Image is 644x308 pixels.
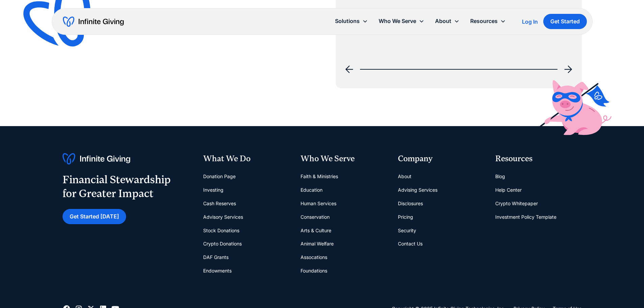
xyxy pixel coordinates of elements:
[435,17,451,26] div: About
[430,14,465,28] div: About
[203,224,239,237] a: Stock Donations
[398,183,437,197] a: Advising Services
[203,153,290,165] div: What We Do
[398,237,423,251] a: Contact Us
[379,17,416,26] div: Who We Serve
[203,197,236,210] a: Cash Reserves
[495,197,538,210] a: Crypto Whitepaper
[470,17,498,26] div: Resources
[373,14,430,28] div: Who We Serve
[203,237,242,251] a: Crypto Donations
[398,210,413,224] a: Pricing
[495,153,582,165] div: Resources
[203,210,243,224] a: Advisory Services
[63,16,124,27] a: home
[301,170,338,183] a: Faith & Ministries
[560,61,576,77] div: next slide
[301,210,330,224] a: Conservation
[63,209,126,224] a: Get Started [DATE]
[301,251,327,264] a: Assocations
[335,17,360,26] div: Solutions
[495,170,505,183] a: Blog
[301,224,331,237] a: Arts & Culture
[203,170,236,183] a: Donation Page
[398,224,416,237] a: Security
[203,183,223,197] a: Investing
[495,183,522,197] a: Help Center
[495,210,556,224] a: Investment Policy Template
[301,153,387,165] div: Who We Serve
[341,61,357,77] div: previous slide
[301,264,327,278] a: Foundations
[543,14,587,29] a: Get Started
[465,14,511,28] div: Resources
[301,197,336,210] a: Human Services
[301,183,323,197] a: Education
[203,264,232,278] a: Endowments
[522,18,538,26] a: Log In
[63,173,171,201] div: Financial Stewardship for Greater Impact
[398,197,423,210] a: Disclosures
[522,19,538,24] div: Log In
[398,153,484,165] div: Company
[330,14,373,28] div: Solutions
[301,237,334,251] a: Animal Welfare
[203,251,229,264] a: DAF Grants
[398,170,411,183] a: About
